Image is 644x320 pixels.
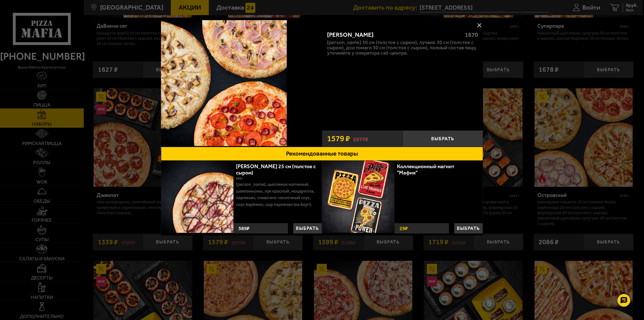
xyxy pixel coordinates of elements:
a: Хет Трик [161,20,322,147]
span: 450 г [236,177,243,180]
s: 2277 ₽ [353,135,368,142]
span: 1670 [465,31,478,38]
img: Хет Трик [161,20,287,146]
a: [PERSON_NAME] 25 см (толстое с сыром) [236,163,316,176]
button: Выбрать [403,130,483,147]
span: 1579 ₽ [327,134,350,143]
div: [PERSON_NAME] [327,31,460,39]
button: Выбрать [293,223,322,234]
button: Рекомендованные товары [161,147,483,161]
strong: 29 ₽ [398,223,409,233]
strong: 589 ₽ [237,223,251,233]
p: [PERSON_NAME] 30 см (толстое с сыром), Лучано 30 см (толстое с сыром), Дон Томаго 30 см (толстое ... [327,40,478,56]
p: [PERSON_NAME], цыпленок копченый, шампиньоны, лук красный, моцарелла, пармезан, сливочно-чесночны... [236,181,318,208]
a: Коллекционный магнит "Мафия" [397,163,454,176]
button: Выбрать [454,223,483,234]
